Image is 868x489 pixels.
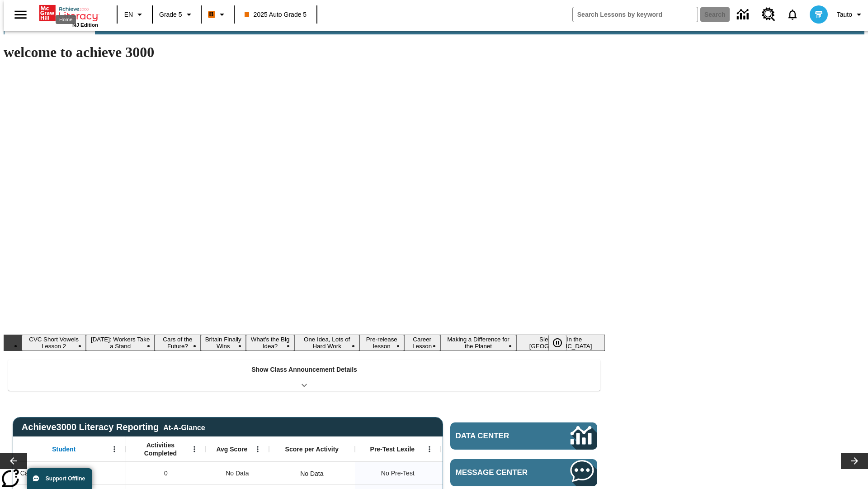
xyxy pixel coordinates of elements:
div: Show Class Announcement Details [8,360,600,391]
button: Grade: Grade 5, Select a grade [156,6,198,23]
button: Lesson carousel, Next [841,453,868,469]
input: search field [573,7,698,22]
div: At-A-Glance [163,422,205,432]
span: Achieve3000 Literacy Reporting [22,422,205,432]
span: NJ Edition [72,22,98,28]
button: Slide 3 Cars of the Future? [155,335,200,351]
button: Slide 10 Sleepless in the Animal Kingdom [516,335,605,351]
div: 0, Cat, Sautoen [126,462,206,484]
span: No Data [221,464,253,483]
span: 2025 Auto Grade 5 [245,10,307,19]
button: Slide 1 CVC Short Vowels Lesson 2 [22,335,86,351]
img: avatar image [810,5,828,24]
a: Message Center [450,459,597,486]
button: Slide 6 One Idea, Lots of Hard Work [294,335,359,351]
h1: welcome to achieve 3000 [4,44,605,61]
button: Profile/Settings [833,6,868,23]
button: Slide 4 Britain Finally Wins [201,335,246,351]
button: Open Menu [423,442,436,456]
button: Pause [548,335,566,351]
button: Open Menu [188,442,201,456]
span: Avg Score [216,445,247,453]
button: Slide 2 Labor Day: Workers Take a Stand [86,335,155,351]
span: Message Center [456,468,543,477]
a: Resource Center, Will open in new tab [756,2,781,27]
div: Home [56,15,76,24]
span: Score per Activity [285,445,339,453]
button: Support Offline [27,468,92,489]
button: Slide 9 Making a Difference for the Planet [440,335,516,351]
button: Select a new avatar [804,3,833,26]
span: EN [124,10,133,19]
button: Slide 7 Pre-release lesson [359,335,404,351]
a: Data Center [450,422,597,450]
p: Show Class Announcement Details [251,365,357,374]
span: Support Offline [46,475,85,482]
div: No Data, Cat, Sautoen [296,465,328,483]
span: 0 [164,469,168,478]
span: Activities Completed [131,441,190,457]
span: Student [52,445,75,453]
span: Pre-Test Lexile [370,445,415,453]
span: B [209,9,214,20]
button: Open Menu [251,442,264,456]
button: Open Menu [108,442,121,456]
span: No Pre-Test, Cat, Sautoen [381,469,415,478]
span: Grade 5 [159,10,182,19]
button: Slide 5 What's the Big Idea? [246,335,294,351]
span: Tauto [837,10,852,19]
a: Data Center [731,2,756,27]
button: Boost Class color is orange. Change class color [204,6,231,23]
div: No Data, Cat, Sautoen [206,462,269,484]
div: Home [39,3,98,28]
span: Data Center [456,431,540,441]
a: Home [39,4,98,22]
button: Slide 8 Career Lesson [404,335,440,351]
div: Pause [548,335,576,351]
body: Maximum 600 characters Press Escape to exit toolbar Press Alt + F10 to reach toolbar [4,7,132,15]
button: Language: EN, Select a language [120,6,149,23]
p: Auto class announcement [DATE] 06:25:22 [4,7,132,15]
button: Open side menu [7,1,34,28]
a: Notifications [781,3,804,26]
